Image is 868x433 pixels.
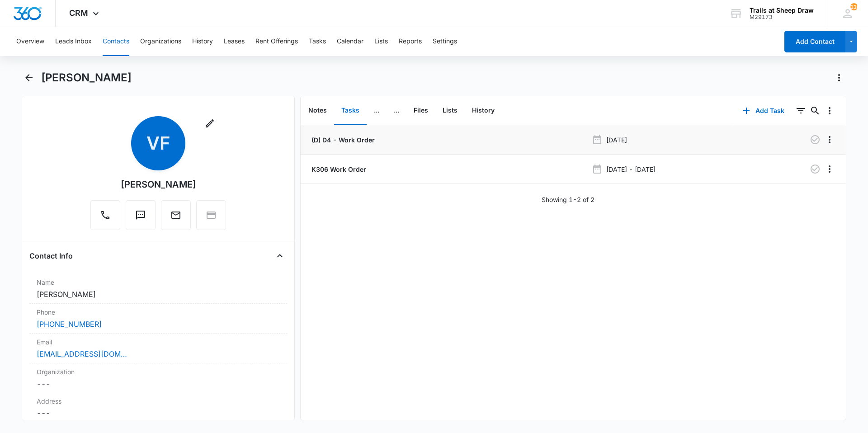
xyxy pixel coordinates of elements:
[55,27,92,56] button: Leads Inbox
[41,71,132,85] h1: [PERSON_NAME]
[784,31,845,52] button: Add Contact
[750,7,814,14] div: account name
[435,97,465,125] button: Lists
[29,304,287,334] div: Phone[PHONE_NUMBER]
[793,104,808,118] button: Filters
[310,165,366,174] a: K306 Work Order
[606,165,656,174] p: [DATE] - [DATE]
[334,97,367,125] button: Tasks
[29,393,287,423] div: Address---
[832,71,846,85] button: Actions
[121,178,196,191] div: [PERSON_NAME]
[465,97,502,125] button: History
[37,367,280,377] label: Organization
[69,8,88,18] span: CRM
[37,396,280,406] label: Address
[399,27,422,56] button: Reports
[850,3,858,10] div: notifications count
[37,278,280,287] label: Name
[161,200,191,230] button: Email
[126,214,156,222] a: Text
[16,27,44,56] button: Overview
[131,116,185,170] span: VF
[37,378,280,389] dd: ---
[126,200,156,230] button: Text
[750,14,814,20] div: account id
[734,100,793,122] button: Add Task
[192,27,213,56] button: History
[387,97,406,125] button: ...
[29,250,73,261] h4: Contact Info
[37,348,127,359] a: [EMAIL_ADDRESS][DOMAIN_NAME]
[37,307,280,317] label: Phone
[29,274,287,304] div: Name[PERSON_NAME]
[90,200,120,230] button: Call
[37,319,102,329] a: [PHONE_NUMBER]
[37,289,280,300] dd: [PERSON_NAME]
[310,135,375,145] a: (D) D4 - Work Order
[406,97,435,125] button: Files
[374,27,388,56] button: Lists
[37,337,280,347] label: Email
[822,132,837,147] button: Overflow Menu
[606,135,627,145] p: [DATE]
[301,97,334,125] button: Notes
[140,27,181,56] button: Organizations
[850,3,858,10] span: 110
[822,104,837,118] button: Overflow Menu
[90,214,120,222] a: Call
[808,104,822,118] button: Search...
[273,249,287,263] button: Close
[37,408,280,419] dd: ---
[542,195,594,204] p: Showing 1-2 of 2
[224,27,245,56] button: Leases
[29,363,287,393] div: Organization---
[103,27,129,56] button: Contacts
[822,162,837,176] button: Overflow Menu
[29,334,287,363] div: Email[EMAIL_ADDRESS][DOMAIN_NAME]
[367,97,387,125] button: ...
[309,27,326,56] button: Tasks
[433,27,457,56] button: Settings
[337,27,363,56] button: Calendar
[255,27,298,56] button: Rent Offerings
[161,214,191,222] a: Email
[22,71,36,85] button: Back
